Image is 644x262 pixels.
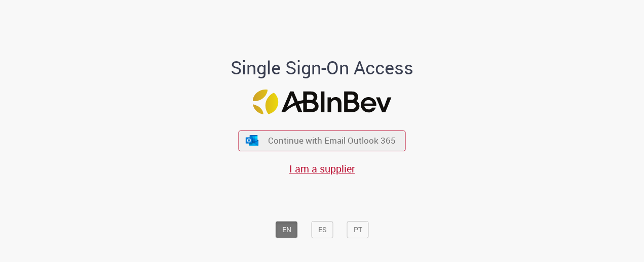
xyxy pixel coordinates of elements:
a: I am a supplier [289,162,355,176]
span: Continue with Email Outlook 365 [268,135,396,147]
img: Logo ABInBev [253,90,392,114]
h1: Single Sign-On Access [181,58,463,78]
button: ES [312,221,333,238]
button: PT [347,221,369,238]
button: EN [276,221,298,238]
img: ícone Azure/Microsoft 360 [245,135,259,146]
button: ícone Azure/Microsoft 360 Continue with Email Outlook 365 [239,130,406,151]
